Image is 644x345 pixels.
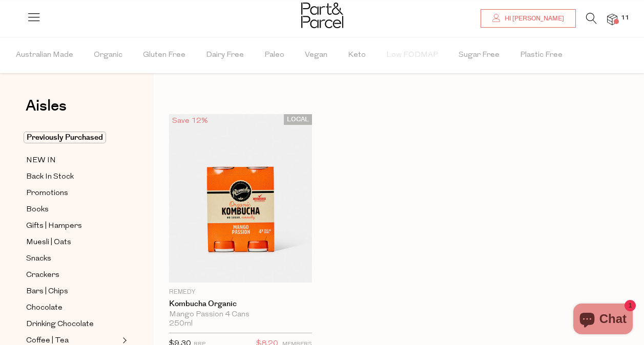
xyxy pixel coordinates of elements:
span: Keto [348,37,366,73]
a: Previously Purchased [26,132,119,144]
a: Bars | Chips [26,285,119,298]
span: Paleo [264,37,284,73]
span: Promotions [26,187,68,200]
a: Crackers [26,269,119,282]
span: 11 [618,13,632,23]
a: Kombucha Organic [169,299,312,309]
span: Crackers [26,269,59,282]
span: Aisles [26,95,67,117]
div: Mango Passion 4 Cans [169,310,312,319]
span: Plastic Free [520,37,563,73]
span: Low FODMAP [386,37,438,73]
span: Dairy Free [206,37,244,73]
span: Australian Made [16,37,73,73]
span: Muesli | Oats [26,236,71,249]
a: NEW IN [26,154,119,167]
a: Gifts | Hampers [26,220,119,232]
a: Books [26,203,119,216]
span: Hi [PERSON_NAME] [502,14,564,23]
div: Save 12% [169,114,211,128]
span: Gluten Free [143,37,185,73]
span: Back In Stock [26,171,74,183]
span: NEW IN [26,155,56,167]
span: Books [26,204,49,216]
a: Back In Stock [26,170,119,183]
a: Chocolate [26,301,119,314]
span: Organic [94,37,122,73]
span: Sugar Free [459,37,500,73]
img: Part&Parcel [301,3,343,28]
img: Kombucha Organic [169,114,312,283]
span: Gifts | Hampers [26,220,82,232]
span: Chocolate [26,302,63,314]
inbox-online-store-chat: Shopify online store chat [570,304,636,337]
a: 11 [607,14,617,25]
span: Snacks [26,253,51,265]
a: Hi [PERSON_NAME] [481,9,576,28]
span: 250ml [169,319,193,329]
span: Vegan [305,37,327,73]
a: Aisles [26,98,67,124]
span: Bars | Chips [26,286,68,298]
span: Previously Purchased [24,132,106,143]
span: LOCAL [284,114,312,125]
a: Promotions [26,187,119,200]
p: Remedy [169,288,312,297]
span: Drinking Chocolate [26,318,94,331]
a: Snacks [26,252,119,265]
a: Muesli | Oats [26,236,119,249]
a: Drinking Chocolate [26,318,119,331]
